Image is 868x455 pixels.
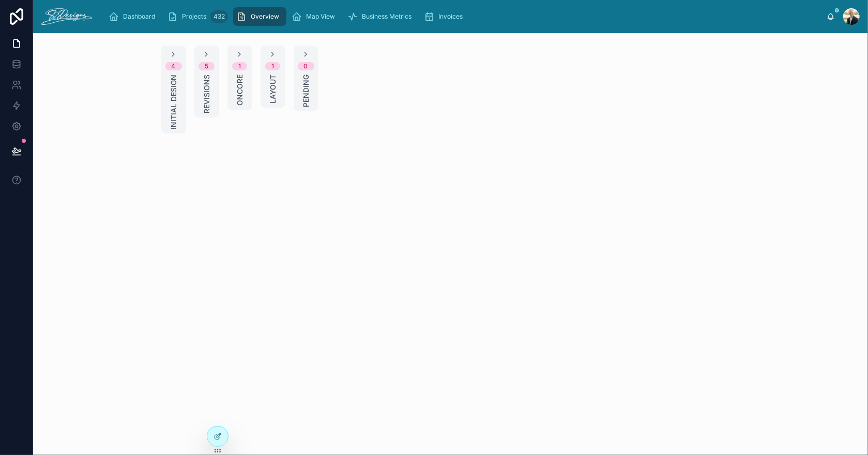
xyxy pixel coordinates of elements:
span: Map View [306,12,335,21]
a: Invoices [421,7,470,26]
span: Revisions [202,75,212,113]
div: 5 [205,62,208,70]
span: Oncore [235,75,245,106]
div: 1 [271,62,274,70]
img: App logo [41,8,92,25]
div: 0 [304,62,308,70]
span: Invoices [438,12,463,21]
a: Projects432 [164,7,231,26]
div: 4 [172,62,176,70]
div: 432 [210,10,228,23]
span: Layout [268,75,278,104]
div: 1 [238,62,241,70]
span: Overview [251,12,279,21]
span: Dashboard [123,12,155,21]
span: Initial Design [169,75,179,129]
a: Overview [233,7,286,26]
span: Business Metrics [362,12,412,21]
span: Pending [301,75,311,107]
span: Projects [182,12,206,21]
a: Dashboard [105,7,162,26]
div: scrollable content [100,5,827,28]
a: Business Metrics [344,7,419,26]
a: Map View [288,7,342,26]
